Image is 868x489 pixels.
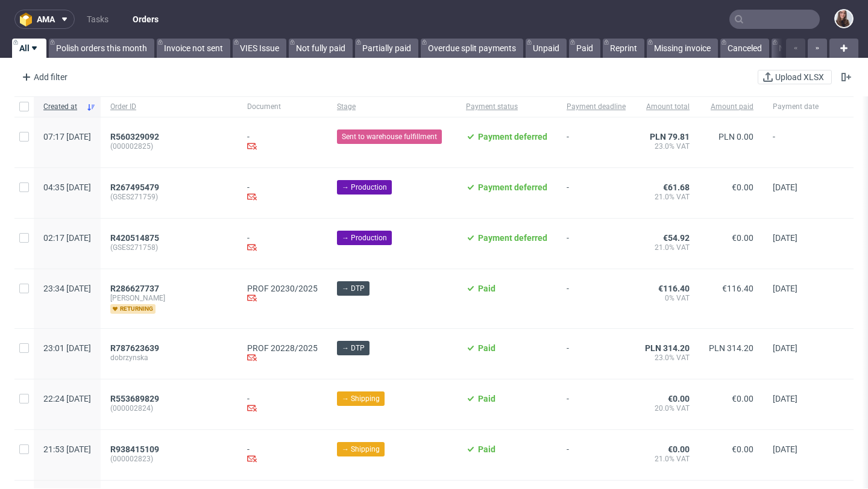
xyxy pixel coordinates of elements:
span: 20.0% VAT [645,403,690,413]
span: Paid [478,284,495,293]
span: - [567,343,626,364]
span: €116.40 [722,284,753,293]
span: [DATE] [773,182,797,192]
img: logo [20,13,37,26]
span: 0% VAT [645,293,690,303]
span: 23.0% VAT [645,353,690,363]
span: €0.00 [668,394,690,403]
span: 02:17 [DATE] [43,233,91,243]
span: R267495479 [110,182,159,192]
a: Polish orders this month [49,39,154,58]
span: Amount paid [709,102,753,112]
span: (000002824) [110,403,228,413]
button: ama [14,10,75,29]
a: Not fully paid [289,39,353,58]
div: - [247,132,318,153]
div: Add filter [17,67,70,87]
span: (000002825) [110,142,228,151]
span: - [567,182,626,204]
span: R787623639 [110,343,159,353]
span: PLN 314.20 [645,343,690,353]
span: R560329092 [110,132,159,142]
span: Paid [478,394,495,403]
span: Stage [337,102,447,112]
a: PROF 20230/2025 [247,284,318,293]
span: → Production [342,182,387,193]
a: Not PL [772,39,812,58]
span: Payment deadline [567,102,626,112]
span: €0.00 [732,182,753,192]
span: 21.0% VAT [645,454,690,464]
a: Reprint [603,39,644,58]
img: Sandra Beśka [835,10,852,27]
div: - [247,182,318,204]
span: €0.00 [732,444,753,454]
span: Order ID [110,102,228,112]
span: 21.0% VAT [645,192,690,202]
span: - [567,444,626,466]
a: R553689829 [110,394,162,403]
a: R267495479 [110,182,162,192]
span: PLN 0.00 [719,132,753,142]
span: Payment deferred [478,132,547,142]
a: All [12,39,46,58]
span: [DATE] [773,343,797,353]
a: Paid [569,39,600,58]
span: R938415109 [110,444,159,454]
span: - [567,132,626,153]
button: Upload XLSX [758,70,832,84]
span: Amount total [645,102,690,112]
span: → Shipping [342,393,380,404]
div: - [247,394,318,415]
span: Sent to warehouse fulfillment [342,131,437,142]
span: [DATE] [773,444,797,454]
span: 22:24 [DATE] [43,394,91,403]
span: → DTP [342,343,365,354]
span: €0.00 [668,444,690,454]
a: VIES Issue [233,39,286,58]
a: PROF 20228/2025 [247,343,318,353]
span: → DTP [342,283,365,294]
span: 23:01 [DATE] [43,343,91,353]
a: Missing invoice [647,39,718,58]
span: Created at [43,102,81,112]
span: - [773,132,819,153]
a: Overdue split payments [421,39,523,58]
span: → Production [342,232,387,243]
span: 23:34 [DATE] [43,284,91,293]
span: R420514875 [110,233,159,243]
a: Partially paid [355,39,418,58]
span: Payment deferred [478,233,547,243]
span: [PERSON_NAME] [110,293,228,303]
span: returning [110,304,156,314]
a: Canceled [720,39,769,58]
span: Paid [478,444,495,454]
span: dobrzynska [110,353,228,363]
span: (000002823) [110,454,228,464]
a: Orders [125,10,166,29]
span: Payment status [466,102,547,112]
a: R787623639 [110,343,162,353]
span: PLN 314.20 [709,343,753,353]
a: Unpaid [526,39,567,58]
span: R286627737 [110,284,159,293]
span: [DATE] [773,233,797,243]
span: 04:35 [DATE] [43,182,91,192]
span: - [567,233,626,254]
span: → Shipping [342,444,380,455]
span: Document [247,102,318,112]
span: - [567,394,626,415]
span: (GSES271758) [110,243,228,252]
span: - [567,284,626,314]
span: €0.00 [732,394,753,403]
span: 07:17 [DATE] [43,132,91,142]
a: Tasks [80,10,116,29]
span: 21.0% VAT [645,243,690,252]
span: [DATE] [773,284,797,293]
span: ama [37,15,55,23]
div: - [247,444,318,466]
div: - [247,233,318,254]
a: R286627737 [110,284,162,293]
span: Payment deferred [478,182,547,192]
span: (GSES271759) [110,192,228,202]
